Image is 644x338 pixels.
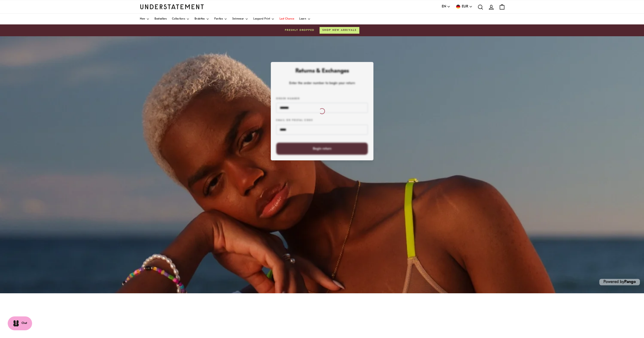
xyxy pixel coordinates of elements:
a: Collections [172,14,189,24]
span: Chat [22,321,27,325]
span: EN [442,4,446,10]
span: Learn [299,18,306,20]
button: EUR [456,4,473,10]
button: Chat [8,316,32,330]
span: Leopard Print [253,18,270,20]
a: Bralettes [195,14,209,24]
p: Powered by [599,279,640,285]
a: Pango [624,280,636,284]
a: Panties [214,14,227,24]
a: Last Chance [280,14,294,24]
a: Learn [299,14,311,24]
a: Understatement Homepage [140,4,204,9]
a: Freshly droppedShop new arrivals [140,27,504,34]
a: New [140,14,150,24]
a: Leopard Print [253,14,274,24]
span: New [140,18,145,20]
span: EUR [462,4,468,10]
span: Swimwear [232,18,244,20]
button: EN [442,4,450,10]
span: Bralettes [195,18,205,20]
span: Freshly dropped [285,28,314,32]
span: Bestsellers [155,18,167,20]
button: Shop new arrivals [320,27,359,34]
span: Collections [172,18,185,20]
span: Panties [214,18,223,20]
a: Swimwear [232,14,248,24]
span: Last Chance [280,18,294,20]
a: Bestsellers [155,14,167,24]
